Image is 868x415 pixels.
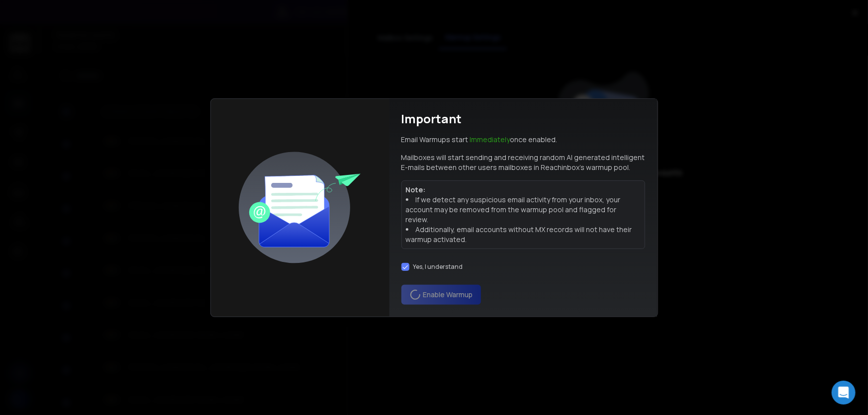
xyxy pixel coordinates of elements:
[401,111,462,127] h1: Important
[406,185,641,195] p: Note:
[413,263,463,271] label: Yes, I understand
[406,195,641,225] li: If we detect any suspicious email activity from your inbox, your account may be removed from the ...
[401,135,558,145] p: Email Warmups start once enabled.
[832,381,856,405] div: Open Intercom Messenger
[470,135,510,144] span: Immediately
[401,153,646,172] p: Mailboxes will start sending and receiving random AI generated intelligent E-mails between other ...
[406,225,641,245] li: Additionally, email accounts without MX records will not have their warmup activated.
